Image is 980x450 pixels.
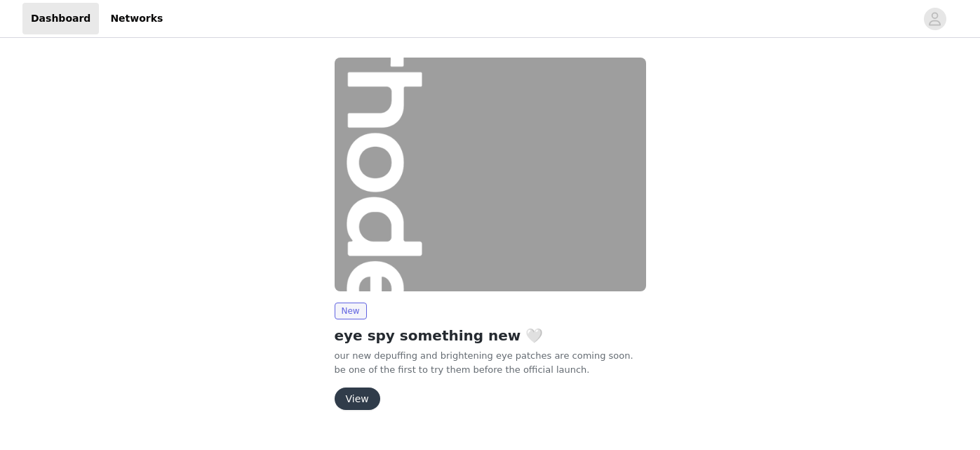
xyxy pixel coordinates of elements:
button: View [335,388,380,410]
div: avatar [928,8,941,30]
a: Networks [102,3,171,34]
a: View [335,394,380,404]
p: our new depuffing and brightening eye patches are coming soon. be one of the first to try them be... [335,349,646,376]
a: Dashboard [22,3,99,34]
span: New [335,303,367,319]
img: rhode skin [335,58,646,291]
h2: eye spy something new 🤍 [335,325,646,346]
